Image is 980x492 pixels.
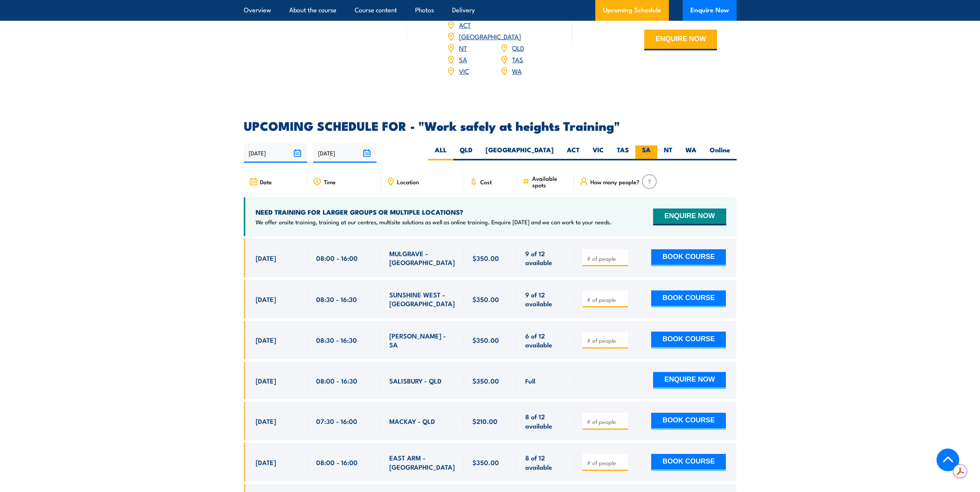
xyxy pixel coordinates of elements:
[590,178,640,185] span: How many people?
[260,178,272,185] span: Date
[525,412,566,430] span: 8 of 12 available
[459,32,521,41] a: [GEOGRAPHIC_DATA]
[512,66,522,75] a: WA
[472,335,499,344] span: $350.00
[479,145,560,160] label: [GEOGRAPHIC_DATA]
[635,145,657,160] label: SA
[472,295,499,304] span: $350.00
[472,254,499,262] span: $350.00
[389,417,435,425] span: MACKAY - QLD
[256,208,611,216] h4: NEED TRAINING FOR LARGER GROUPS OR MULTIPLE LOCATIONS?
[512,43,524,52] a: QLD
[256,218,611,226] p: We offer onsite training, training at our centres, multisite solutions as well as online training...
[525,453,566,471] span: 8 of 12 available
[472,458,499,467] span: $350.00
[389,453,456,471] span: EAST ARM - [GEOGRAPHIC_DATA]
[256,254,276,262] span: [DATE]
[587,296,625,304] input: # of people
[679,145,703,160] label: WA
[525,376,535,385] span: Full
[459,66,469,75] a: VIC
[651,249,726,266] button: BOOK COURSE
[532,175,569,188] span: Available spots
[316,376,357,385] span: 08:00 - 16:30
[610,145,635,160] label: TAS
[453,145,479,160] label: QLD
[703,145,737,160] label: Online
[651,413,726,430] button: BOOK COURSE
[459,43,467,52] a: NT
[472,417,498,425] span: $210.00
[313,143,377,163] input: To date
[316,295,357,304] span: 08:30 - 16:30
[256,376,276,385] span: [DATE]
[653,208,726,225] button: ENQUIRE NOW
[256,335,276,344] span: [DATE]
[651,290,726,307] button: BOOK COURSE
[256,295,276,304] span: [DATE]
[244,120,737,131] h2: UPCOMING SCHEDULE FOR - "Work safely at heights Training"
[316,417,357,425] span: 07:30 - 16:00
[644,30,717,50] button: ENQUIRE NOW
[525,290,566,308] span: 9 of 12 available
[316,335,357,344] span: 08:30 - 16:30
[459,55,467,64] a: SA
[459,20,471,29] a: ACT
[389,249,456,267] span: MULGRAVE - [GEOGRAPHIC_DATA]
[316,458,358,467] span: 08:00 - 16:00
[389,290,456,308] span: SUNSHINE WEST - [GEOGRAPHIC_DATA]
[244,143,307,163] input: From date
[480,178,492,185] span: Cost
[428,145,453,160] label: ALL
[587,418,625,425] input: # of people
[256,417,276,425] span: [DATE]
[651,454,726,471] button: BOOK COURSE
[587,459,625,467] input: # of people
[560,145,586,160] label: ACT
[525,331,566,349] span: 6 of 12 available
[587,337,625,344] input: # of people
[397,178,419,185] span: Location
[587,255,625,262] input: # of people
[586,145,610,160] label: VIC
[651,332,726,349] button: BOOK COURSE
[324,178,336,185] span: Time
[525,249,566,267] span: 9 of 12 available
[512,55,523,64] a: TAS
[657,145,679,160] label: NT
[389,331,456,349] span: [PERSON_NAME] - SA
[389,376,442,385] span: SALISBURY - QLD
[316,254,358,262] span: 08:00 - 16:00
[256,458,276,467] span: [DATE]
[472,376,499,385] span: $350.00
[653,372,726,389] button: ENQUIRE NOW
